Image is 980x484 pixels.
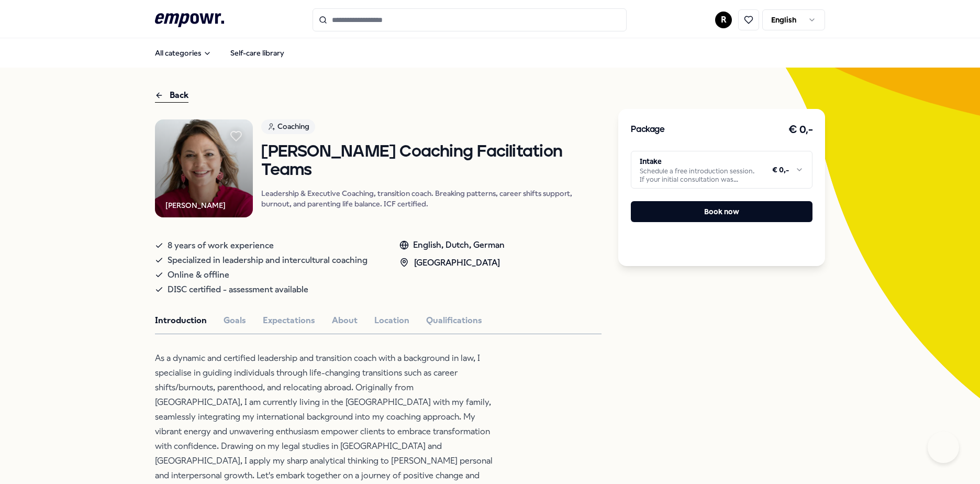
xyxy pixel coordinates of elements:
[928,432,959,463] iframe: Help Scout Beacon - Open
[155,89,188,103] div: Back
[224,314,246,327] button: Goals
[147,42,220,63] button: All categories
[155,314,207,327] button: Introduction
[261,119,315,134] div: Coaching
[222,42,293,63] a: Self-care library
[426,314,482,327] button: Qualifications
[313,8,627,31] input: Search for products, categories or subcategories
[399,238,505,252] div: English, Dutch, German
[788,122,813,138] h3: € 0,-
[631,201,812,222] button: Book now
[155,119,253,217] img: Product Image
[263,314,315,327] button: Expectations
[715,12,732,28] button: R
[261,119,602,138] a: Coaching
[374,314,409,327] button: Location
[168,282,308,297] span: DISC certified - assessment available
[332,314,358,327] button: About
[261,188,602,209] p: Leadership & Executive Coaching, transition coach. Breaking patterns, career shifts support, burn...
[168,268,229,282] span: Online & offline
[165,200,226,211] div: [PERSON_NAME]
[147,42,293,63] nav: Main
[168,238,274,253] span: 8 years of work experience
[631,123,664,137] h3: Package
[261,143,602,179] h1: [PERSON_NAME] Coaching Facilitation Teams
[168,253,367,268] span: Specialized in leadership and intercultural coaching
[399,256,505,270] div: [GEOGRAPHIC_DATA]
